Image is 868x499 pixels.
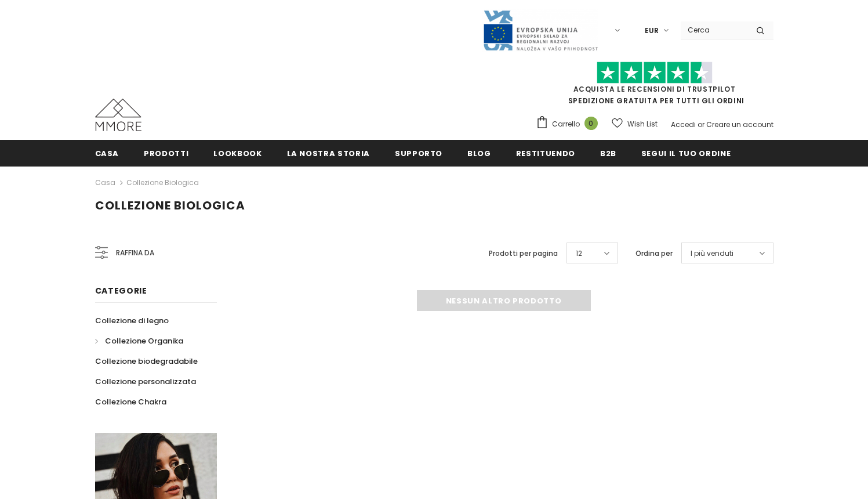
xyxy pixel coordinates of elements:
[516,148,575,159] span: Restituendo
[467,140,491,166] a: Blog
[95,99,141,131] img: Casi MMORE
[213,140,262,166] a: Lookbook
[395,148,442,159] span: supporto
[576,248,582,259] span: 12
[516,140,575,166] a: Restituendo
[105,335,183,346] span: Collezione Organika
[691,248,733,259] span: I più venduti
[144,140,188,166] a: Prodotti
[95,351,198,371] a: Collezione biodegradabile
[95,197,245,214] span: Collezione biologica
[612,114,658,134] a: Wish List
[95,310,169,331] a: Collezione di legno
[95,396,166,407] span: Collezione Chakra
[706,120,773,129] a: Creare un account
[681,21,747,38] input: Search Site
[95,356,198,367] span: Collezione biodegradabile
[95,392,166,412] a: Collezione Chakra
[287,148,370,159] span: La nostra storia
[482,9,598,52] img: Javni Razpis
[95,176,115,190] a: Casa
[645,25,659,37] span: EUR
[95,376,196,387] span: Collezione personalizzata
[573,84,736,94] a: Acquista le recensioni di TrustPilot
[584,117,598,130] span: 0
[95,140,119,166] a: Casa
[641,140,731,166] a: Segui il tuo ordine
[489,248,558,259] label: Prodotti per pagina
[641,148,731,159] span: Segui il tuo ordine
[536,115,604,133] a: Carrello 0
[144,148,188,159] span: Prodotti
[395,140,442,166] a: supporto
[627,118,658,130] span: Wish List
[671,120,696,129] a: Accedi
[467,148,491,159] span: Blog
[698,120,704,129] span: or
[482,25,598,35] a: Javni Razpis
[287,140,370,166] a: La nostra storia
[126,178,199,187] a: Collezione biologica
[600,140,616,166] a: B2B
[597,62,713,84] img: Fidati di Pilot Stars
[552,118,580,130] span: Carrello
[213,148,262,159] span: Lookbook
[95,148,119,159] span: Casa
[116,247,154,259] span: Raffina da
[95,285,147,296] span: Categorie
[536,67,773,106] span: SPEDIZIONE GRATUITA PER TUTTI GLI ORDINI
[635,248,673,259] label: Ordina per
[95,315,169,326] span: Collezione di legno
[600,148,616,159] span: B2B
[95,371,196,392] a: Collezione personalizzata
[95,331,183,351] a: Collezione Organika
